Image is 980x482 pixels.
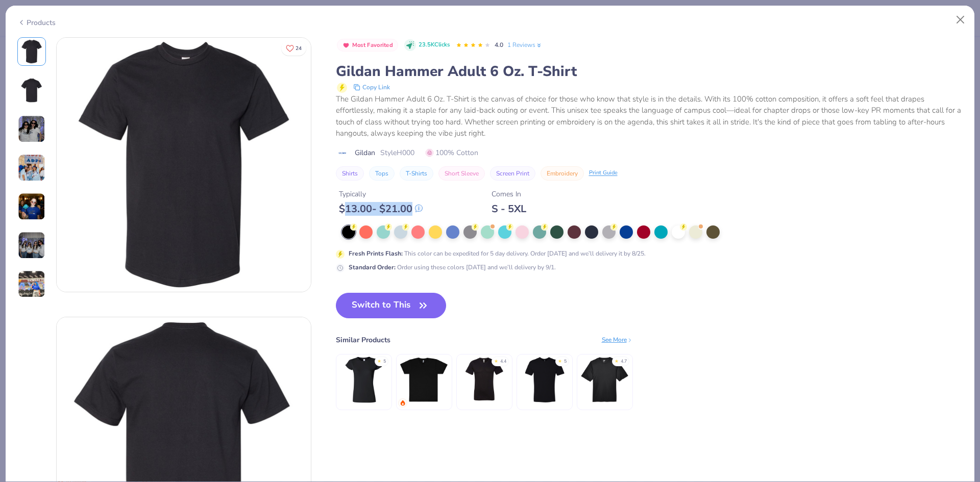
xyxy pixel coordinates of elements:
[17,17,56,28] div: Products
[57,38,311,292] img: Front
[951,10,970,30] button: Close
[460,356,508,404] img: Bella + Canvas Unisex Heather CVC T-Shirt
[456,37,491,54] div: 4.0 Stars
[377,358,381,362] div: ★
[492,189,526,199] div: Comes In
[336,62,963,81] div: Gildan Hammer Adult 6 Oz. T-Shirt
[520,356,569,404] img: Next Level Men's CVC Crew
[383,358,386,365] div: 5
[349,263,396,271] strong: Standard Order :
[490,166,535,181] button: Screen Print
[558,358,562,362] div: ★
[349,249,646,258] div: This color can be expedited for 5 day delivery. Order [DATE] and we’ll delivery it by 8/25.
[18,232,45,259] img: User generated content
[18,154,45,182] img: User generated content
[564,358,567,365] div: 5
[352,42,393,48] span: Most Favorited
[19,39,44,64] img: Front
[349,249,403,258] strong: Fresh Prints Flash :
[342,41,350,49] img: Most Favorited sort
[355,147,375,158] span: Gildan
[621,358,627,365] div: 4.7
[350,81,393,93] button: copy to clipboard
[380,147,414,158] span: Style H000
[400,356,448,404] img: Los Angeles Apparel S/S Fine Jersey Crew 4.3 Oz
[507,40,543,49] a: 1 Reviews
[281,41,306,56] button: Like
[339,189,423,199] div: Typically
[400,400,406,406] img: trending.gif
[336,293,447,318] button: Switch to This
[18,115,45,143] img: User generated content
[336,149,350,157] img: brand logo
[349,263,556,272] div: Order using these colors [DATE] and we’ll delivery by 9/1.
[438,166,485,181] button: Short Sleeve
[336,166,364,181] button: Shirts
[336,93,963,139] div: The Gildan Hammer Adult 6 Oz. T-Shirt is the canvas of choice for those who know that style is in...
[500,358,506,365] div: 4.4
[494,358,498,362] div: ★
[589,169,618,177] div: Print Guide
[580,356,629,404] img: Team 365 Men's Zone Performance T-Shirt
[19,78,44,103] img: Back
[426,147,478,158] span: 100% Cotton
[400,166,433,181] button: T-Shirts
[419,41,450,49] span: 23.5K Clicks
[339,356,388,404] img: Gildan Ladies' Softstyle® Fitted T-Shirt
[492,202,526,215] div: S - 5XL
[369,166,395,181] button: Tops
[541,166,584,181] button: Embroidery
[18,270,45,298] img: User generated content
[615,358,619,362] div: ★
[339,202,423,215] div: $ 13.00 - $ 21.00
[495,41,503,49] span: 4.0
[18,193,45,220] img: User generated content
[602,335,633,344] div: See More
[336,335,390,345] div: Similar Products
[296,46,302,51] span: 24
[337,39,399,52] button: Badge Button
